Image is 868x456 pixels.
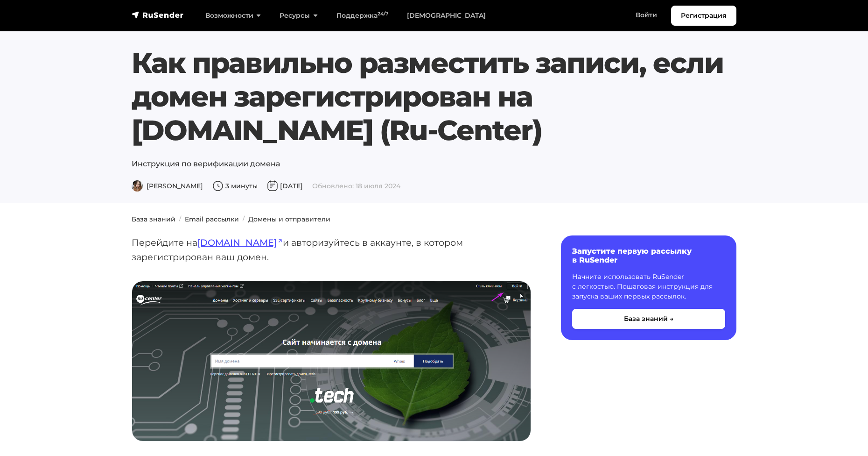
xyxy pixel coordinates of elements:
[132,10,184,20] img: RuSender
[561,235,736,340] a: Запустите первую рассылку в RuSender Начните использовать RuSender с легкостью. Пошаговая инструк...
[132,235,531,264] p: Перейдите на и авторизуйтесь в аккаунте, в котором зарегистрирован ваш домен.
[267,182,303,190] span: [DATE]
[312,182,400,190] span: Обновлено: 18 июля 2024
[185,215,239,223] a: Email рассылки
[132,158,736,170] p: Инструкция по верификации домена
[270,6,327,25] a: Ресурсы
[212,182,258,190] span: 3 минуты
[671,6,736,26] a: Регистрация
[196,6,270,25] a: Возможности
[197,237,283,248] a: [DOMAIN_NAME]
[132,46,736,147] h1: Как правильно разместить записи, если домен зарегистрирован на [DOMAIN_NAME] (Ru-Center)
[572,309,725,329] button: База знаний →
[572,247,725,264] h6: Запустите первую рассылку в RuSender
[132,182,203,190] span: [PERSON_NAME]
[126,214,742,224] nav: breadcrumb
[267,180,278,192] img: Дата публикации
[378,11,388,17] sup: 24/7
[626,6,666,25] a: Войти
[132,215,175,223] a: База знаний
[248,215,330,223] a: Домены и отправители
[398,6,495,25] a: [DEMOGRAPHIC_DATA]
[572,272,725,301] p: Начните использовать RuSender с легкостью. Пошаговая инструкция для запуска ваших первых рассылок.
[212,180,224,192] img: Время чтения
[327,6,398,25] a: Поддержка24/7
